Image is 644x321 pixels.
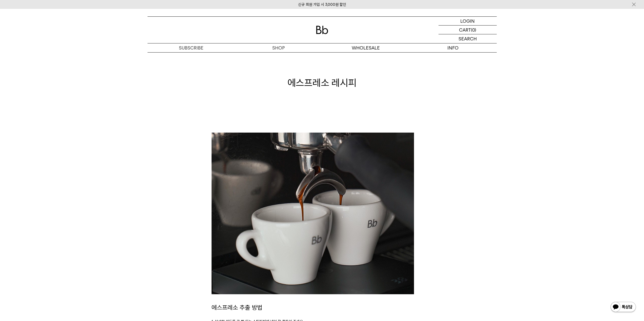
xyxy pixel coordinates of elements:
a: CART (0) [439,26,497,34]
a: SUBSCRIBE [148,43,235,52]
a: LOGIN [439,17,497,26]
p: WHOLESALE [322,43,409,52]
p: LOGIN [460,17,475,25]
p: CART [459,26,471,34]
h1: 에스프레소 레시피 [148,76,497,89]
span: 에스프레소 추출 방법 [212,304,262,311]
a: 신규 회원 가입 시 3,000원 할인 [298,2,346,7]
p: INFO [409,43,497,52]
p: (0) [471,26,476,34]
img: 로고 [316,26,328,34]
img: e02240c5abd9b1159c7ba2f916479c95_105003.jpg [212,133,414,294]
a: SHOP [235,43,322,52]
p: SEARCH [459,34,477,43]
img: 카카오톡 채널 1:1 채팅 버튼 [610,301,636,313]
